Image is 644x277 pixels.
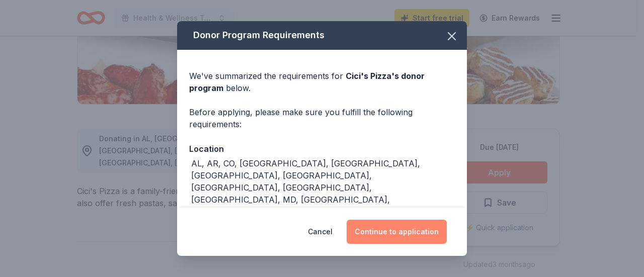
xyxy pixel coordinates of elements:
[308,220,333,244] button: Cancel
[189,106,455,130] div: Before applying, please make sure you fulfill the following requirements:
[347,220,447,244] button: Continue to application
[177,21,467,50] div: Donor Program Requirements
[189,142,455,155] div: Location
[189,70,455,94] div: We've summarized the requirements for below.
